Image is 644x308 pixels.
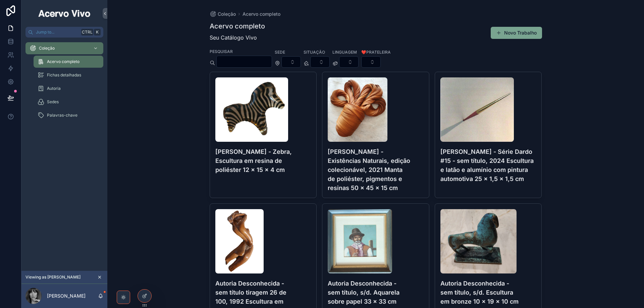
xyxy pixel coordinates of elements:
a: Sedes [34,96,103,108]
label: Sede [275,49,285,55]
a: Existências-Naturais,-edição-colecionável,-2021-Manta-de-poliéster,-pigmentos-e-resinas-50-x-45-x... [322,72,429,198]
img: sem-título,-sd-Escultura-em-bronze-10-x-19-x-10-cm---00053-web.jpg [440,209,517,273]
a: Zebra,--Escultura-em-resina-de-poliéster-12-x-15-x-4-cm---00055-web.jpg[PERSON_NAME] - Zebra, Esc... [210,72,317,198]
button: Select Button [361,56,381,68]
img: Existências-Naturais,-edição-colecionável,-2021-Manta-de-poliéster,-pigmentos-e-resinas-50-x-45-x... [328,77,387,142]
span: Autoria [47,86,61,91]
span: Ctrl [81,29,93,36]
h1: Acervo completo [210,21,265,31]
span: Jump to... [36,29,78,35]
label: ❤️Prateleira [361,49,391,55]
a: Palavras-chave [34,109,103,121]
h4: [PERSON_NAME] - Existências Naturais, edição colecionável, 2021 Manta de poliéster, pigmentos e r... [328,147,424,192]
span: Palavras-chave [47,113,77,118]
h4: [PERSON_NAME] - Série Dardo #15 - sem título, 2024 Escultura e latão e alumínio com pintura autom... [440,147,536,183]
p: Seu Catálogo Vivo [210,34,265,42]
button: Novo Trabalho [491,27,542,39]
label: Pesquisar [210,48,233,54]
a: Autoria [34,82,103,95]
a: Coleção [210,11,236,17]
img: Série-Dardo-#15---sem-título,-2024-Escultura-e-latão-e-alumínio-com-pintura-automotiva-25-x-1,5-x... [440,77,514,142]
span: Viewing as [PERSON_NAME] [25,274,80,280]
h4: Autoria Desconhecida - sem título, s/d. Aquarela sobre papel 33 x 33 cm [328,279,424,306]
span: Coleção [218,11,236,17]
p: [PERSON_NAME] [47,293,86,299]
button: Jump to...CtrlK [25,27,103,38]
button: Select Button [339,56,359,68]
h4: Autoria Desconhecida - sem título, s/d. Escultura em bronze 10 x 19 x 10 cm [440,279,536,306]
img: sem-título-tiragem-26-de-100,-1992-Escultura-em-terracota-54-x-18-x-14-cm---00054-web.jpg [215,209,264,273]
a: Acervo completo [34,56,103,68]
img: Zebra,--Escultura-em-resina-de-poliéster-12-x-15-x-4-cm---00055-web.jpg [215,77,288,142]
a: Coleção [25,42,103,54]
img: sem-título,-sd-Aquarela-sobre-papel-33-x-33-cm---00044-web.jpg [328,209,392,273]
a: Acervo completo [243,11,280,17]
div: scrollable content [21,38,107,130]
label: Situação [304,49,325,55]
span: Sedes [47,99,59,105]
span: Fichas detalhadas [47,72,81,78]
label: Linguagem [332,49,357,55]
span: K [95,29,100,35]
span: Acervo completo [47,59,79,64]
button: Select Button [310,56,330,68]
span: Coleção [39,46,55,51]
h4: [PERSON_NAME] - Zebra, Escultura em resina de poliéster 12 x 15 x 4 cm [215,147,311,174]
a: Série-Dardo-#15---sem-título,-2024-Escultura-e-latão-e-alumínio-com-pintura-automotiva-25-x-1,5-x... [435,72,542,198]
a: Fichas detalhadas [34,69,103,81]
img: App logo [37,8,92,19]
button: Select Button [281,56,301,68]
